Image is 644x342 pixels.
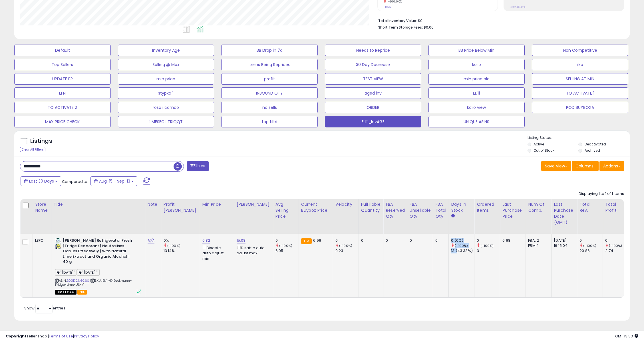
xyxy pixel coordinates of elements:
div: Disable auto adjust min [202,245,230,261]
button: rosa i camco [118,102,214,113]
button: UPDATE PP [14,73,111,85]
span: Last 30 Days [29,178,54,184]
span: $0.00 [424,25,434,30]
button: UNIQUE ASINS [428,116,525,127]
button: ELI11 [428,87,525,99]
button: kolio [428,59,525,70]
label: Out of Stock [534,148,554,153]
div: Clear All Filters [20,147,45,152]
button: top filtri [221,116,318,127]
div: 2.74 [605,248,628,253]
button: POD BUYBOXA [532,102,628,113]
div: ASIN: [55,238,141,294]
div: 0 [361,238,379,243]
span: Show: entries [24,305,65,311]
p: Listing States: [528,135,630,141]
button: 1 MESEC I TRIQQT [118,116,214,127]
button: aged inv [325,87,421,99]
small: FBA [301,238,312,244]
a: B00DCN6C6S [67,278,89,283]
li: $0 [378,17,620,24]
button: BB Drop in 7d [221,45,318,56]
button: EFN [14,87,111,99]
small: (-100%) [339,243,352,248]
div: LSFC [35,238,47,243]
div: [DATE] 16:15:04 [554,238,573,248]
a: 15.08 [237,238,246,243]
button: Needs to Reprice [325,45,421,56]
div: Disable auto adjust max [237,245,269,256]
button: min price [118,73,214,85]
small: (-100%) [167,243,180,248]
small: (-100%) [279,243,292,248]
div: Total Rev. [579,201,600,213]
span: Columns [575,163,593,169]
div: Avg Selling Price [275,201,296,219]
div: FBA Reserved Qty [386,201,405,219]
a: Terms of Use [49,333,73,339]
div: FBA Total Qty [435,201,446,219]
button: min price old [428,73,525,85]
div: 6.95 [275,248,299,253]
span: ""[DATE]" [55,269,77,276]
label: Active [534,142,544,147]
button: Non Competitive [532,45,628,56]
span: | SKU: ELI11-DrBeckmann-Fridge-Lime-US-x1 [55,278,132,287]
small: (-100%) [455,243,468,248]
b: [PERSON_NAME] Refrigerator Fresh | Fridge Deodorant | Neutralises Odours Effectively | with Natur... [63,238,132,266]
div: 6.98 [502,238,521,243]
button: profit [221,73,318,85]
div: 0 [335,238,359,243]
button: ORDER [325,102,421,113]
div: 0 [435,238,444,243]
div: Store Name [35,201,49,213]
button: SELLING AT MIN [532,73,628,85]
span: 6.99 [313,238,321,243]
div: Velocity [335,201,356,207]
span: Aug-15 - Sep-13 [99,178,130,184]
div: 0 [410,238,429,243]
div: FBA Unsellable Qty [410,201,431,219]
a: N/A [148,238,154,243]
div: 0 (0%) [451,238,474,243]
button: ilko [532,59,628,70]
button: Save View [541,161,571,171]
small: Prev: 3 [384,5,392,9]
button: stypka 1 [118,87,214,99]
small: (-100%) [609,243,622,248]
button: TO ACTIVATE 2 [14,102,111,113]
button: Top Sellers [14,59,111,70]
div: 13 (43.33%) [451,248,474,253]
div: 0% [164,238,200,243]
span: Compared to: [62,179,88,184]
h5: Listings [30,137,52,145]
div: Days In Stock [451,201,472,213]
div: FBM: 1 [528,243,547,248]
button: Actions [599,161,624,171]
div: Displaying 1 to 1 of 1 items [579,191,624,197]
button: kolio view [428,102,525,113]
small: Prev: 45.44% [510,5,525,9]
b: Short Term Storage Fees: [378,25,423,30]
a: 6.82 [202,238,210,243]
strong: Copyright [6,333,27,339]
button: Filters [187,161,209,171]
span: 2025-10-14 13:33 GMT [615,333,638,339]
div: Total Profit [605,201,626,213]
small: (-100%) [480,243,494,248]
label: Deactivated [585,142,606,147]
div: Last Purchase Price [502,201,523,219]
div: Fulfillable Quantity [361,201,381,213]
button: MAX PRICE CHECK [14,116,111,127]
span: All listings that are currently out of stock and unavailable for purchase on Amazon [55,290,77,295]
button: Default [14,45,111,56]
div: 0 [477,238,500,243]
span: FBA [77,290,87,295]
div: Note [148,201,159,207]
button: Inventory Age [118,45,214,56]
div: 0 [579,238,603,243]
button: no sells [221,102,318,113]
span: " [DATE]"" [77,269,100,276]
div: Num of Comp. [528,201,549,213]
button: Aug-15 - Sep-13 [90,176,137,186]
